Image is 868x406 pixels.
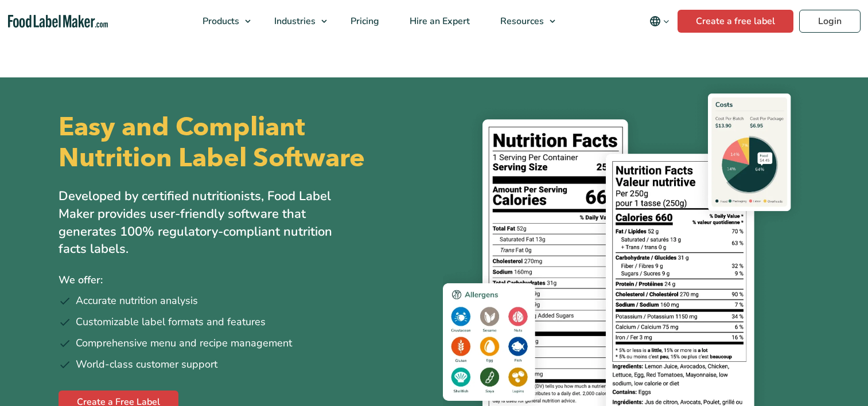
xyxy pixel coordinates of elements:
span: Industries [271,15,317,28]
p: We offer: [59,272,426,288]
a: Create a free label [678,10,793,33]
span: Products [199,15,240,28]
span: Comprehensive menu and recipe management [76,335,292,351]
span: Customizable label formats and features [76,314,266,330]
span: Accurate nutrition analysis [76,293,198,309]
span: Hire an Expert [406,15,471,28]
a: Food Label Maker homepage [8,15,108,28]
p: Developed by certified nutritionists, Food Label Maker provides user-friendly software that gener... [59,188,357,258]
button: Change language [641,10,678,33]
span: Pricing [347,15,380,28]
h1: Easy and Compliant Nutrition Label Software [59,112,425,174]
span: World-class customer support [76,357,217,372]
a: Login [799,10,861,33]
span: Resources [497,15,545,28]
